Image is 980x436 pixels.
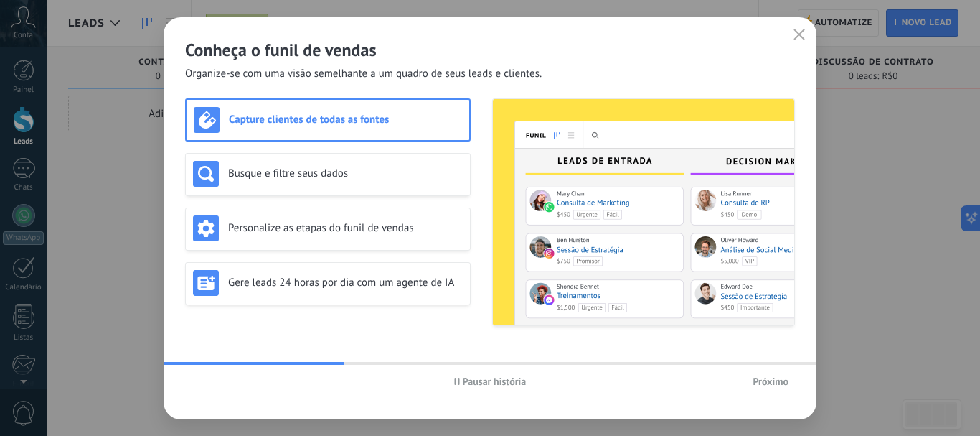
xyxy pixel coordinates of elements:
[228,221,463,235] h3: Personalize as etapas do funil de vendas
[228,276,463,289] h3: Gere leads 24 horas por dia com um agente de IA
[753,376,788,386] span: Próximo
[448,371,533,392] button: Pausar história
[229,113,462,126] h3: Capture clientes de todas as fontes
[185,39,795,61] h2: Conheça o funil de vendas
[185,67,542,81] span: Organize-se com uma visão semelhante a um quadro de seus leads e clientes.
[228,167,463,180] h3: Busque e filtre seus dados
[463,376,527,386] span: Pausar história
[746,371,795,392] button: Próximo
